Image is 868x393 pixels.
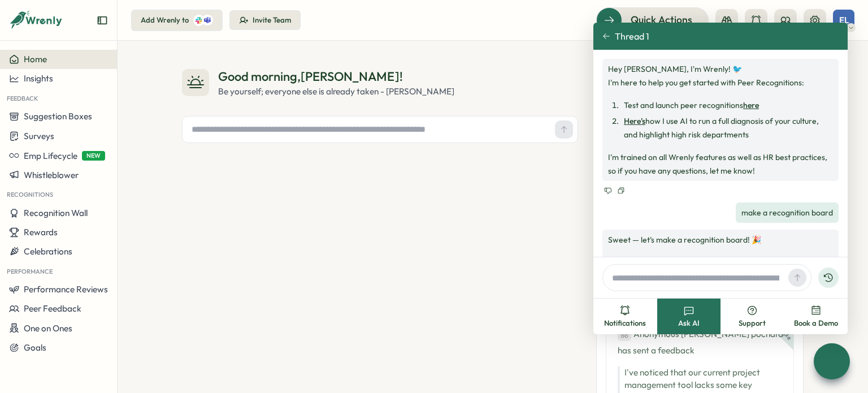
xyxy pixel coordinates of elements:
[794,318,838,329] span: Book a Demo
[24,208,88,218] span: Recognition Wall
[608,62,833,89] p: Hey [PERSON_NAME], I'm Wrenly! 🐦 I'm here to help you get started with Peer Recognitions:
[620,256,833,269] li: Go to the :
[604,318,646,329] span: Notifications
[218,85,454,98] div: Be yourself; everyone else is already taken - [PERSON_NAME]
[615,31,649,41] span: Thread 1
[620,114,833,141] li: how I use AI to run a full diagnosis of your culture, and highlight high risk departments
[131,10,223,31] button: Add Wrenly to
[839,15,849,25] span: EL
[596,7,709,32] button: Quick Actions
[631,12,692,27] span: Quick Actions
[24,170,79,180] span: Whistleblower
[624,116,645,126] a: Here's
[678,318,700,329] span: Ask AI
[721,299,784,334] button: Support
[618,327,782,357] div: has sent a feedback
[593,299,657,334] button: Notifications
[741,206,833,219] p: make a recognition board
[24,73,53,84] span: Insights
[218,68,454,85] div: Good morning , [PERSON_NAME] !
[24,131,54,141] span: Surveys
[620,98,833,112] li: Test and launch peer recognitions
[616,185,626,196] button: Copy to clipboard
[24,303,81,314] span: Peer Feedback
[743,100,759,110] a: here
[24,111,92,122] span: Suggestion Boxes
[24,342,46,353] span: Goals
[608,150,833,178] p: I'm trained on all Wrenly features as well as HR best practices, so if you have any questions, le...
[24,227,58,237] span: Rewards
[608,233,833,247] p: Sweet — let’s make a recognition board! 🎉
[229,10,301,31] button: Invite Team
[24,150,77,161] span: Emp Lifecycle
[24,246,72,257] span: Celebrations
[97,15,108,26] button: Expand sidebar
[82,151,105,161] span: NEW
[253,15,291,25] div: Invite Team
[833,10,854,31] button: EL
[141,15,189,25] div: Add Wrenly to
[739,318,766,329] span: Support
[602,31,649,41] button: Thread 1
[24,284,108,295] span: Performance Reviews
[24,54,47,64] span: Home
[24,323,72,334] span: One on Ones
[784,299,848,334] button: Book a Demo
[657,299,721,334] button: Ask AI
